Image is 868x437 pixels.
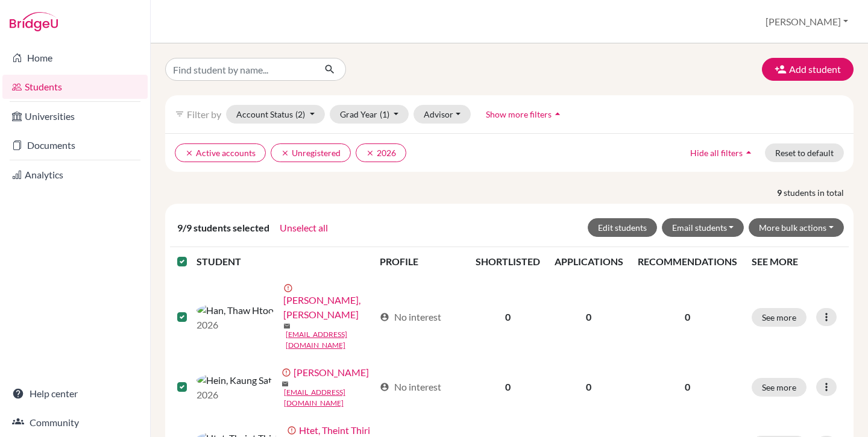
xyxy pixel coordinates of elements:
[271,143,351,162] button: clearUnregistered
[281,368,294,377] span: error_outline
[380,380,441,394] div: No interest
[197,318,274,332] p: 2026
[752,308,807,327] button: See more
[547,247,631,276] th: APPLICATIONS
[366,149,374,157] i: clear
[744,247,849,276] th: SEE MORE
[281,149,289,157] i: clear
[2,133,148,157] a: Documents
[287,426,299,435] span: error_outline
[680,143,765,162] button: Hide all filtersarrow_drop_up
[283,293,375,322] a: [PERSON_NAME], [PERSON_NAME]
[356,143,406,162] button: clear2026
[283,283,295,293] span: error_outline
[279,220,329,236] button: Unselect all
[380,382,389,392] span: account_circle
[226,105,325,124] button: Account Status(2)
[197,247,373,276] th: STUDENT
[2,163,148,187] a: Analytics
[784,186,854,199] span: students in total
[414,105,471,124] button: Advisor
[2,75,148,99] a: Students
[175,109,184,119] i: filter_list
[373,247,468,276] th: PROFILE
[638,310,737,324] p: 0
[468,247,547,276] th: SHORTLISTED
[547,276,631,358] td: 0
[2,410,148,435] a: Community
[295,109,305,119] span: (2)
[552,108,564,120] i: arrow_drop_up
[2,46,148,70] a: Home
[10,12,58,31] img: Bridge-U
[177,221,269,235] span: 9/9 students selected
[662,218,744,237] button: Email students
[175,143,266,162] button: clearActive accounts
[476,105,574,124] button: Show more filtersarrow_drop_up
[468,358,547,416] td: 0
[197,388,272,402] p: 2026
[330,105,409,124] button: Grad Year(1)
[690,148,743,158] span: Hide all filters
[777,186,784,199] strong: 9
[468,276,547,358] td: 0
[2,382,148,406] a: Help center
[638,380,737,394] p: 0
[765,143,844,162] button: Reset to default
[185,149,193,157] i: clear
[547,358,631,416] td: 0
[760,10,854,33] button: [PERSON_NAME]
[380,109,389,119] span: (1)
[762,58,854,81] button: Add student
[2,104,148,128] a: Universities
[380,312,389,322] span: account_circle
[197,373,272,388] img: Hein, Kaung Sat
[749,218,844,237] button: More bulk actions
[281,380,289,388] span: mail
[165,58,315,81] input: Find student by name...
[752,378,807,397] button: See more
[743,146,755,159] i: arrow_drop_up
[197,303,274,318] img: Han, Thaw Htoo
[631,247,744,276] th: RECOMMENDATIONS
[283,322,291,330] span: mail
[187,108,221,120] span: Filter by
[588,218,657,237] button: Edit students
[286,329,375,351] a: [EMAIL_ADDRESS][DOMAIN_NAME]
[486,109,552,119] span: Show more filters
[294,365,369,380] a: [PERSON_NAME]
[284,387,375,409] a: [EMAIL_ADDRESS][DOMAIN_NAME]
[380,310,441,324] div: No interest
